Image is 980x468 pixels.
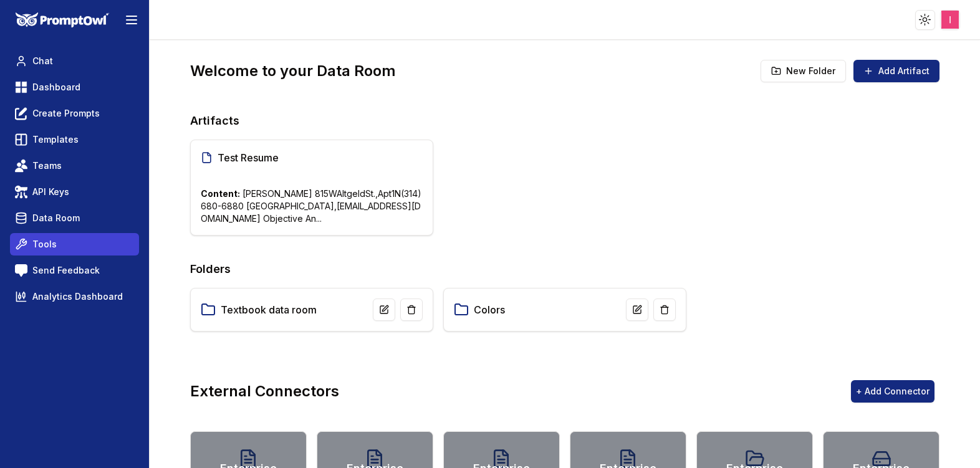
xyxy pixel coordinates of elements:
span: Teams [32,160,62,172]
a: Dashboard [10,76,139,98]
a: Create Prompts [10,102,139,125]
a: Teams [10,155,139,177]
a: Data Room [10,207,139,229]
span: Chat [32,55,53,67]
span: API Keys [32,186,69,198]
img: feedback [15,264,27,277]
a: Analytics Dashboard [10,285,139,308]
span: Tools [32,238,57,251]
span: Data Room [32,212,80,224]
a: Chat [10,50,139,72]
span: Dashboard [32,81,80,93]
span: Analytics Dashboard [32,290,123,303]
strong: Content: [201,188,240,199]
span: Send Feedback [32,264,100,277]
span: Create Prompts [32,107,100,120]
a: API Keys [10,181,139,203]
a: Textbook data room [221,302,317,317]
a: Templates [10,128,139,151]
h2: Folders [190,260,939,278]
span: Templates [32,133,79,146]
a: Test ResumeContent: [PERSON_NAME] 815WAltgeldSt.,Apt1N(314)680-6880 [GEOGRAPHIC_DATA],[EMAIL_ADDR... [190,140,433,236]
button: Add Artifact [853,60,939,82]
p: [PERSON_NAME] 815WAltgeldSt.,Apt1N(314)680-6880 [GEOGRAPHIC_DATA],[EMAIL_ADDRESS][DOMAIN_NAME] Ob... [201,188,423,225]
img: PromptOwl [16,12,109,28]
h2: Artifacts [190,112,939,130]
a: Send Feedback [10,259,139,282]
h1: External Connectors [190,381,339,401]
button: New Folder [761,60,846,82]
h1: Welcome to your Data Room [190,61,396,81]
img: ACg8ocLcalYY8KTZ0qfGg_JirqB37-qlWKk654G7IdWEKZx1cb7MQQ=s96-c [941,11,959,29]
span: Test Resume [218,150,282,165]
button: + Add Connector [851,380,934,403]
a: Colors [474,302,505,317]
a: Tools [10,233,139,255]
